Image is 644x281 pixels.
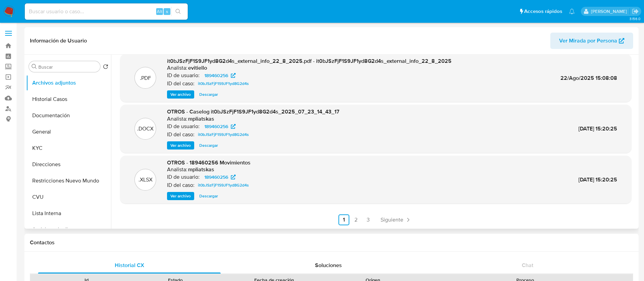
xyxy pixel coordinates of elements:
h1: Información de Usuario [30,37,87,44]
p: ID del caso: [167,131,195,138]
span: it0bJSzFjF1S9JF1yd8G2d4s_external_info_22_8_2025.pdf - it0bJSzFjF1S9JF1yd8G2d4s_external_info_22_... [167,57,452,65]
button: Direcciones [26,156,111,173]
button: Descargar [196,90,221,99]
p: ID de usuario: [167,72,200,79]
a: Salir [632,8,639,15]
button: Ver archivo [167,90,194,99]
span: 189460256 [204,71,228,80]
a: it0bJSzFjF1S9JF1yd8G2d4s [195,80,252,88]
p: Analista: [167,116,187,122]
span: Accesos rápidos [524,8,562,15]
button: Volver al orden por defecto [103,64,108,71]
a: Ir a la página 3 [363,214,374,225]
button: Descargar [196,192,221,200]
span: 189460256 [204,122,228,130]
span: 22/Ago/2025 15:08:08 [560,74,617,82]
h6: mpliatskas [188,166,214,173]
button: Restricciones Nuevo Mundo [26,173,111,189]
span: [DATE] 15:20:25 [578,176,617,183]
span: OTROS - 189460256 Movimientos [167,159,251,166]
h1: Contactos [30,239,633,246]
button: search-icon [171,7,185,16]
button: Ver Mirada por Persona [550,33,633,49]
button: Lista Interna [26,205,111,222]
span: Ver archivo [170,142,191,149]
a: 189460256 [200,173,240,181]
p: ID del caso: [167,182,195,189]
a: Siguiente [378,214,414,225]
p: Analista: [167,166,187,173]
span: Descargar [199,193,218,199]
h6: evitiello [188,65,207,71]
nav: Paginación [120,214,631,225]
p: .DOCX [137,125,153,133]
span: Historial CX [115,261,144,269]
a: Ir a la página 2 [351,214,362,225]
button: Buscar [32,64,37,69]
button: CVU [26,189,111,205]
button: KYC [26,140,111,156]
button: General [26,124,111,140]
button: Ver archivo [167,192,194,200]
span: Ver archivo [170,193,191,199]
span: it0bJSzFjF1S9JF1yd8G2d4s [198,181,249,189]
p: micaela.pliatskas@mercadolibre.com [591,8,629,15]
span: Descargar [199,91,218,98]
span: 189460256 [204,173,228,181]
p: ID de usuario: [167,123,200,130]
span: Descargar [199,142,218,149]
span: it0bJSzFjF1S9JF1yd8G2d4s [198,80,249,88]
p: ID de usuario: [167,174,200,180]
a: Notificaciones [569,8,575,14]
a: it0bJSzFjF1S9JF1yd8G2d4s [195,181,252,189]
input: Buscar usuario o caso... [25,7,188,16]
button: Anticipos de dinero [26,222,111,238]
button: Archivos adjuntos [26,75,111,91]
a: it0bJSzFjF1S9JF1yd8G2d4s [195,130,252,139]
span: Siguiente [381,217,403,223]
a: Ir a la página 1 [338,214,349,225]
p: Analista: [167,65,187,71]
span: Chat [522,261,533,269]
button: Documentación [26,107,111,124]
button: Ver archivo [167,141,194,150]
p: .XLSX [139,176,152,183]
a: 189460256 [200,71,240,80]
button: Descargar [196,141,221,150]
p: .PDF [140,74,151,82]
span: Alt [157,8,162,15]
span: Ver Mirada por Persona [559,33,617,49]
span: it0bJSzFjF1S9JF1yd8G2d4s [198,130,249,139]
input: Buscar [38,64,97,70]
span: Ver archivo [170,91,191,98]
p: ID del caso: [167,80,195,87]
button: Historial Casos [26,91,111,107]
span: [DATE] 15:20:25 [578,125,617,133]
span: s [166,8,168,15]
a: 189460256 [200,122,240,130]
span: Soluciones [315,261,342,269]
span: OTROS - Caselog it0bJSzFjF1S9JF1yd8G2d4s_2025_07_23_14_43_17 [167,108,339,116]
h6: mpliatskas [188,116,214,122]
